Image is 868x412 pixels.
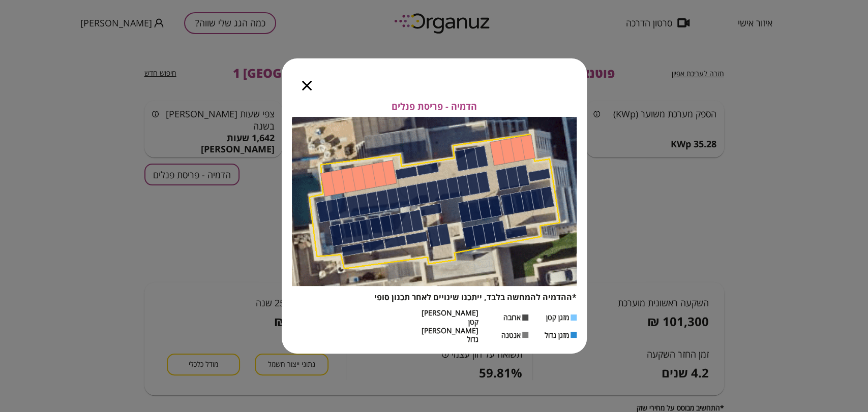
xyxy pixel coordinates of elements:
[292,117,577,286] img: Panels layout
[501,331,521,339] span: אנטנה
[546,313,569,322] span: מזגן קטן
[545,331,569,339] span: מזגן גדול
[422,308,478,326] span: [PERSON_NAME] קטן
[374,292,577,303] span: *ההדמיה להמחשה בלבד, ייתכנו שינויים לאחר תכנון סופי
[503,313,521,322] span: ארובה
[422,326,478,344] span: [PERSON_NAME] גדול
[392,101,477,112] span: הדמיה - פריסת פנלים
